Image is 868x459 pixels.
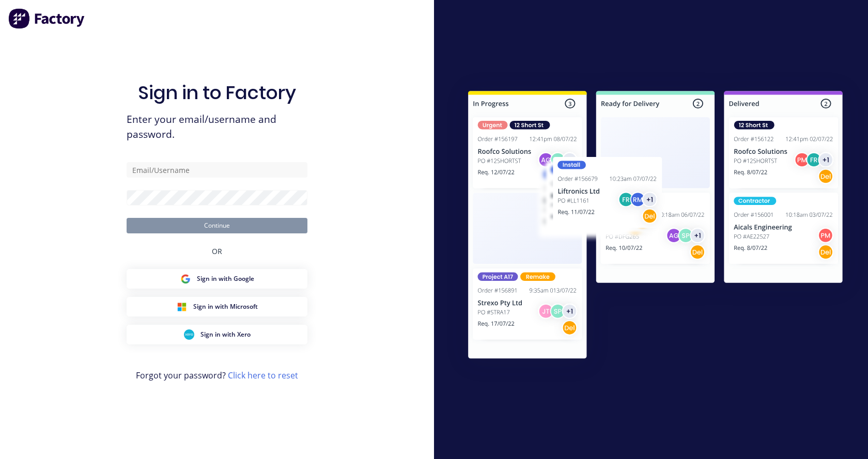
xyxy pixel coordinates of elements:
input: Email/Username [127,162,307,178]
h1: Sign in to Factory [138,82,296,104]
span: Enter your email/username and password. [127,112,307,142]
img: Factory [8,8,86,29]
span: Sign in with Microsoft [193,302,258,311]
button: Continue [127,218,307,233]
button: Xero Sign inSign in with Xero [127,325,307,344]
img: Xero Sign in [184,329,194,340]
button: Google Sign inSign in with Google [127,269,307,289]
a: Click here to reset [228,370,298,381]
img: Sign in [445,70,865,383]
div: OR [212,233,222,269]
img: Microsoft Sign in [177,302,187,312]
span: Sign in with Xero [200,330,251,339]
span: Sign in with Google [197,274,254,283]
img: Google Sign in [180,274,191,284]
button: Microsoft Sign inSign in with Microsoft [127,297,307,316]
span: Forgot your password? [136,369,298,382]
